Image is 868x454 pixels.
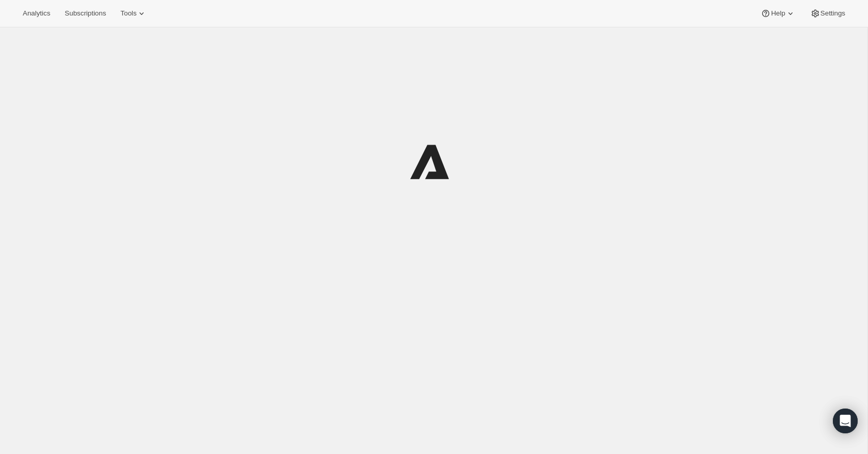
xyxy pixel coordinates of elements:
[17,6,56,21] button: Analytics
[754,6,801,21] button: Help
[114,6,153,21] button: Tools
[804,6,851,21] button: Settings
[120,9,136,18] span: Tools
[820,9,845,18] span: Settings
[833,409,858,433] div: Open Intercom Messenger
[771,9,785,18] span: Help
[23,9,50,18] span: Analytics
[58,6,112,21] button: Subscriptions
[65,9,106,18] span: Subscriptions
